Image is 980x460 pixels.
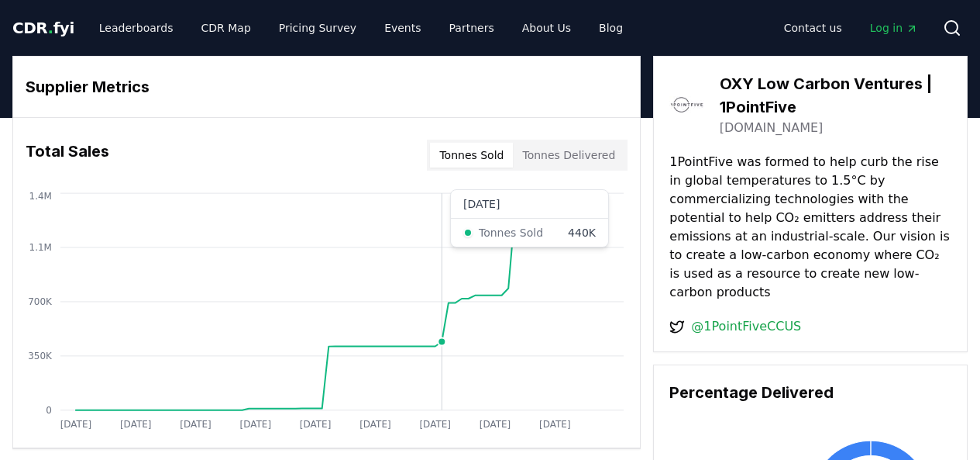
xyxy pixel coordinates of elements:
[12,19,74,37] span: CDR fyi
[29,242,52,253] tspan: 1.1M
[669,381,951,404] h3: Percentage Delivered
[420,419,452,430] tspan: [DATE]
[28,351,53,361] tspan: 350K
[26,140,109,171] h3: Total Sales
[12,17,74,39] a: CDR.fyi
[266,14,369,42] a: Pricing Survey
[513,143,624,168] button: Tonnes Delivered
[60,419,92,430] tspan: [DATE]
[720,119,824,137] a: [DOMAIN_NAME]
[87,14,635,42] nav: Main
[437,14,507,42] a: Partners
[669,153,951,302] p: 1PointFive was formed to help curb the rise in global temperatures to 1.5°C by commercializing te...
[870,20,918,36] span: Log in
[372,14,433,42] a: Events
[29,191,52,202] tspan: 1.4M
[46,405,52,416] tspan: 0
[300,419,332,430] tspan: [DATE]
[240,419,272,430] tspan: [DATE]
[586,14,635,42] a: Blog
[772,14,854,42] a: Contact us
[189,14,263,42] a: CDR Map
[691,317,801,336] a: @1PointFiveCCUS
[48,19,53,37] span: .
[28,296,53,307] tspan: 700K
[539,419,571,430] tspan: [DATE]
[480,419,511,430] tspan: [DATE]
[120,419,152,430] tspan: [DATE]
[772,14,930,42] nav: Main
[858,14,930,42] a: Log in
[720,72,951,119] h3: OXY Low Carbon Ventures | 1PointFive
[87,14,186,42] a: Leaderboards
[510,14,583,42] a: About Us
[359,419,391,430] tspan: [DATE]
[430,143,513,168] button: Tonnes Sold
[26,75,628,99] h3: Supplier Metrics
[669,88,703,122] img: OXY Low Carbon Ventures | 1PointFive-logo
[180,419,211,430] tspan: [DATE]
